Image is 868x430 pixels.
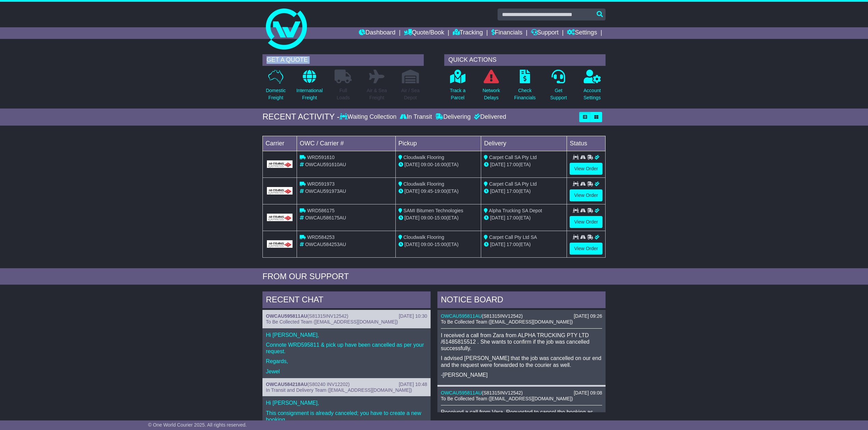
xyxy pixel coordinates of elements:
[570,163,602,175] a: View Order
[490,242,505,247] span: [DATE]
[405,162,420,167] span: [DATE]
[404,27,444,39] a: Quote/Book
[267,160,293,168] img: GetCarrierServiceLogo
[567,136,606,151] td: Status
[305,188,346,194] span: OWCAU591973AU
[514,87,536,101] p: Check Financials
[484,313,521,319] span: S81315INV12542
[472,113,506,121] div: Delivered
[405,242,420,247] span: [DATE]
[267,187,293,195] img: GetCarrierServiceLogo
[307,208,335,213] span: WRD586175
[441,319,573,325] span: To Be Collected Team ([EMAIL_ADDRESS][DOMAIN_NAME])
[266,313,307,319] a: OWCAU595811AU
[483,87,500,101] p: Network Delays
[506,162,518,167] span: 17:00
[266,358,427,364] p: Regards,
[359,27,395,39] a: Dashboard
[296,69,323,105] a: InternationalFreight
[434,162,446,167] span: 16:00
[266,342,427,355] p: Connote WRD595811 & pick up have been cancelled as per your request.
[307,234,335,240] span: WRD584253
[367,87,387,101] p: Air & Sea Freight
[395,136,481,151] td: Pickup
[484,214,564,221] div: (ETA)
[421,215,433,220] span: 09:00
[262,54,424,66] div: GET A QUOTE
[531,27,559,39] a: Support
[490,162,505,167] span: [DATE]
[266,87,286,101] p: Domestic Freight
[489,181,537,187] span: Carpet Call SA Pty Ltd
[484,188,564,195] div: (ETA)
[583,69,601,105] a: AccountSettings
[266,368,427,375] p: Jewel
[550,69,567,105] a: GetSupport
[404,181,444,187] span: Cloudwalk Flooring
[506,215,518,220] span: 17:00
[405,188,420,194] span: [DATE]
[266,410,427,423] p: This consignment is already canceled; you have to create a new booking.
[570,216,602,228] a: View Order
[489,234,537,240] span: Carpet Call Pty Ltd SA
[404,155,444,160] span: Cloudwalk Flooring
[444,54,606,66] div: QUICK ACTIONS
[453,27,483,39] a: Tracking
[450,87,465,101] p: Track a Parcel
[484,241,564,248] div: (ETA)
[437,291,606,310] div: NOTICE BOARD
[490,188,505,194] span: [DATE]
[481,136,567,151] td: Delivery
[404,234,444,240] span: Cloudwalk Flooring
[263,136,297,151] td: Carrier
[484,390,521,396] span: S81315INV12542
[567,27,597,39] a: Settings
[441,313,482,319] a: OWCAU595811AU
[434,242,446,247] span: 15:00
[484,161,564,168] div: (ETA)
[305,242,346,247] span: OWCAU584253AU
[305,215,346,220] span: OWCAU586175AU
[398,188,478,195] div: - (ETA)
[266,400,427,406] p: Hi [PERSON_NAME],
[506,188,518,194] span: 17:00
[297,136,396,151] td: OWC / Carrier #
[266,332,427,338] p: Hi [PERSON_NAME],
[570,189,602,201] a: View Order
[421,242,433,247] span: 09:00
[266,382,427,387] div: ( )
[266,382,307,387] a: OWCAU584218AU
[296,87,323,101] p: International Freight
[262,112,340,122] div: RECENT ACTIVITY -
[514,69,536,105] a: CheckFinancials
[307,181,335,187] span: WRD591973
[398,113,434,121] div: In Transit
[490,215,505,220] span: [DATE]
[399,382,427,387] div: [DATE] 10:48
[262,291,431,310] div: RECENT CHAT
[506,242,518,247] span: 17:00
[434,215,446,220] span: 15:00
[482,69,500,105] a: NetworkDelays
[421,162,433,167] span: 09:00
[441,409,602,422] p: Received a call from Vara. Requested to cancel the booking as their client would need to change t...
[266,319,398,325] span: To Be Collected Team ([EMAIL_ADDRESS][DOMAIN_NAME])
[399,313,427,319] div: [DATE] 10:30
[441,372,602,378] p: -[PERSON_NAME]
[398,214,478,221] div: - (ETA)
[489,155,537,160] span: Carpet Call SA Pty Ltd
[441,396,573,401] span: To Be Collected Team ([EMAIL_ADDRESS][DOMAIN_NAME])
[441,390,602,396] div: ( )
[570,243,602,255] a: View Order
[266,313,427,319] div: ( )
[491,27,523,39] a: Financials
[434,113,472,121] div: Delivering
[401,87,420,101] p: Air / Sea Depot
[489,208,542,213] span: Alpha Trucking SA Depot
[398,241,478,248] div: - (ETA)
[267,240,293,248] img: GetCarrierServiceLogo
[441,390,482,396] a: OWCAU595811AU
[404,208,463,213] span: SAMI Bitumen Technologies
[398,161,478,168] div: - (ETA)
[449,69,466,105] a: Track aParcel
